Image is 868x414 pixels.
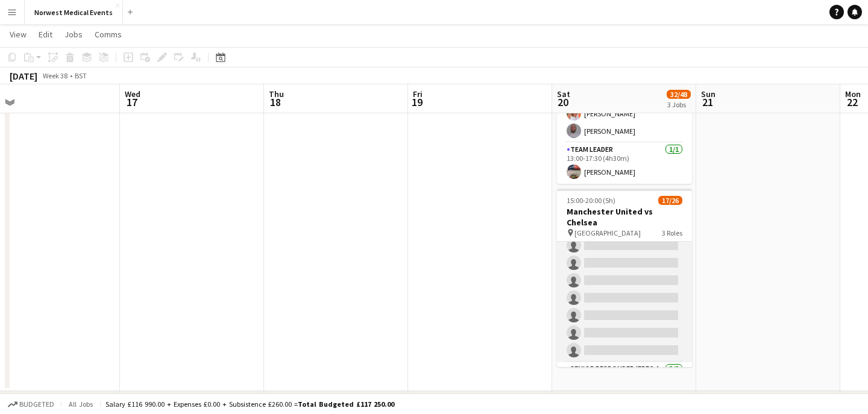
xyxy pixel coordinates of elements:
[658,196,682,205] span: 17/26
[10,29,27,40] span: View
[555,95,570,109] span: 20
[298,400,394,409] span: Total Budgeted £117 250.00
[95,29,122,40] span: Comms
[19,400,54,409] span: Budgeted
[105,400,394,409] div: Salary £116 990.00 + Expenses £0.00 + Subsistence £260.00 =
[75,71,87,80] div: BST
[5,27,31,42] a: View
[125,89,140,99] span: Wed
[667,100,690,109] div: 3 Jobs
[267,95,284,109] span: 18
[39,29,52,40] span: Edit
[843,95,861,109] span: 22
[40,71,70,80] span: Week 38
[34,27,57,42] a: Edit
[557,89,570,99] span: Sat
[574,228,641,237] span: [GEOGRAPHIC_DATA]
[64,29,83,40] span: Jobs
[60,27,87,42] a: Jobs
[557,206,692,228] h3: Manchester United vs Chelsea
[6,398,56,411] button: Budgeted
[662,228,682,237] span: 3 Roles
[123,95,140,109] span: 17
[699,95,715,109] span: 21
[557,143,692,184] app-card-role: Team Leader1/113:00-17:30 (4h30m)[PERSON_NAME]
[90,27,127,42] a: Comms
[411,95,423,109] span: 19
[845,89,861,99] span: Mon
[25,1,123,24] button: Norwest Medical Events
[413,89,423,99] span: Fri
[66,400,95,409] span: All jobs
[667,90,691,99] span: 32/48
[567,196,615,205] span: 15:00-20:00 (5h)
[269,89,284,99] span: Thu
[10,70,37,82] div: [DATE]
[557,189,692,367] app-job-card: 15:00-20:00 (5h)17/26Manchester United vs Chelsea [GEOGRAPHIC_DATA]3 Roles[PERSON_NAME][PERSON_NA...
[701,89,715,99] span: Sun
